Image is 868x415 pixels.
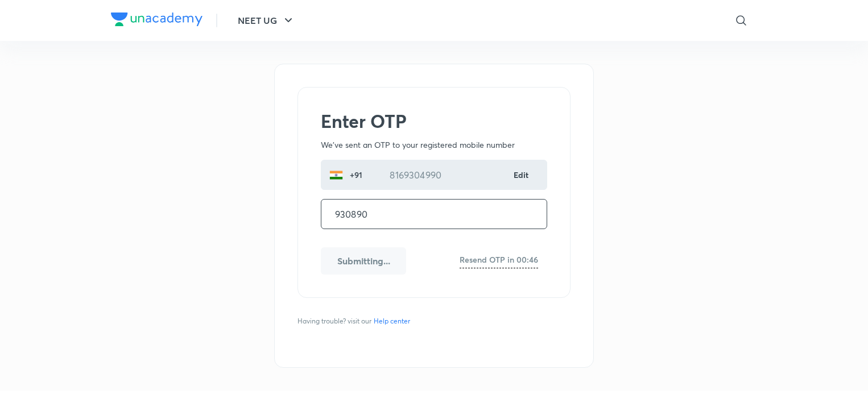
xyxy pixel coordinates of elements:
[321,139,547,151] p: We've sent an OTP to your registered mobile number
[111,13,202,29] a: Company Logo
[321,247,406,275] button: Submitting...
[321,110,547,132] h2: Enter OTP
[343,169,367,181] p: +91
[460,254,538,265] h6: Resend OTP in 00:46
[514,169,530,181] a: Edit
[111,13,202,26] img: Company Logo
[297,316,415,326] span: Having trouble? visit our
[329,168,343,182] img: India
[231,9,302,32] button: NEET UG
[371,316,412,326] a: Help center
[321,200,547,229] input: One time password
